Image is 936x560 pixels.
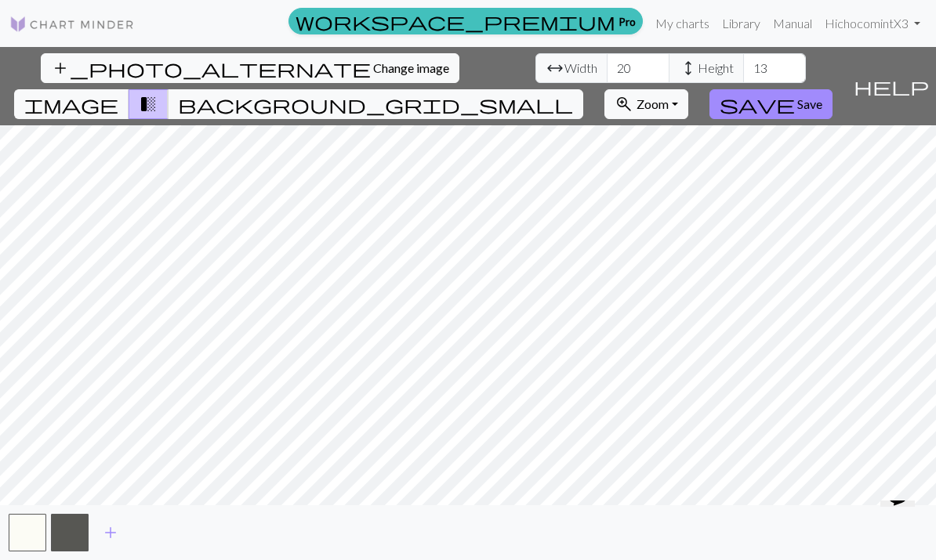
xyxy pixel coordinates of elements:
[709,89,833,119] button: Save
[604,89,688,119] button: Zoom
[698,59,734,78] span: Height
[296,10,615,32] span: workspace_premium
[874,500,927,551] iframe: chat widget
[720,93,795,115] span: save
[854,75,929,97] span: help
[818,8,927,39] a: HichocomintX3
[716,8,767,39] a: Library
[139,93,158,115] span: transition_fade
[637,96,669,111] span: Zoom
[288,8,643,34] a: Pro
[24,93,118,115] span: image
[546,57,564,79] span: arrow_range
[373,60,449,75] span: Change image
[847,47,936,125] button: Help
[679,57,698,79] span: height
[178,93,573,115] span: background_grid_small
[41,53,459,83] button: Change image
[51,57,371,79] span: add_photo_alternate
[767,8,818,39] a: Manual
[797,96,822,111] span: Save
[9,15,135,34] img: Logo
[91,518,130,547] button: Add color
[564,59,597,78] span: Width
[649,8,716,39] a: My charts
[615,93,633,115] span: zoom_in
[101,522,120,544] span: add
